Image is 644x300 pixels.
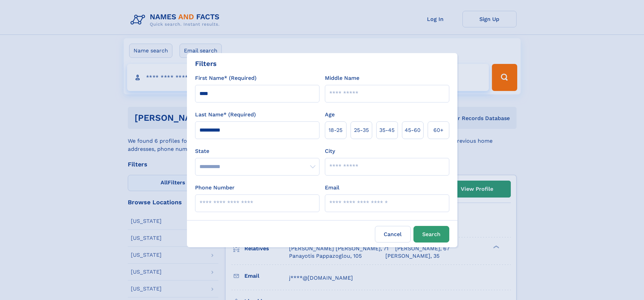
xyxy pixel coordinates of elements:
label: Email [325,184,339,192]
label: Phone Number [195,184,235,192]
span: 18‑25 [329,126,342,134]
div: Filters [195,59,217,69]
span: 25‑35 [354,126,369,134]
label: Age [325,111,335,119]
label: Last Name* (Required) [195,111,256,119]
label: Cancel [375,226,411,243]
span: 35‑45 [379,126,395,134]
label: Middle Name [325,74,359,82]
span: 60+ [433,126,444,134]
span: 45‑60 [405,126,421,134]
button: Search [413,226,449,243]
label: First Name* (Required) [195,74,257,82]
label: State [195,147,319,155]
label: City [325,147,335,155]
